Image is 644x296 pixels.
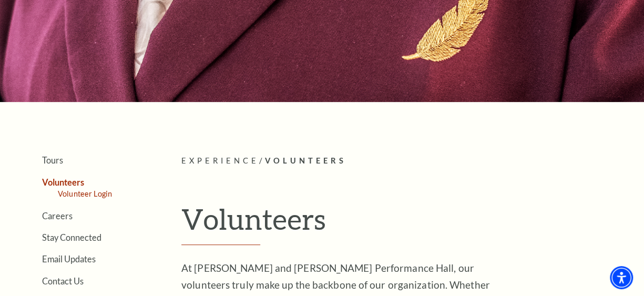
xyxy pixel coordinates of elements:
span: Experience [181,156,259,165]
a: Contact Us [42,276,84,286]
a: Stay Connected [42,232,101,242]
a: Email Updates [42,254,96,264]
a: Careers [42,211,73,221]
span: Volunteers [265,156,346,165]
h1: Volunteers [181,202,633,245]
p: / [181,155,633,168]
a: Tours [42,155,63,165]
a: Volunteers [42,177,84,187]
div: Accessibility Menu [610,266,633,289]
a: Volunteer Login [58,189,112,198]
